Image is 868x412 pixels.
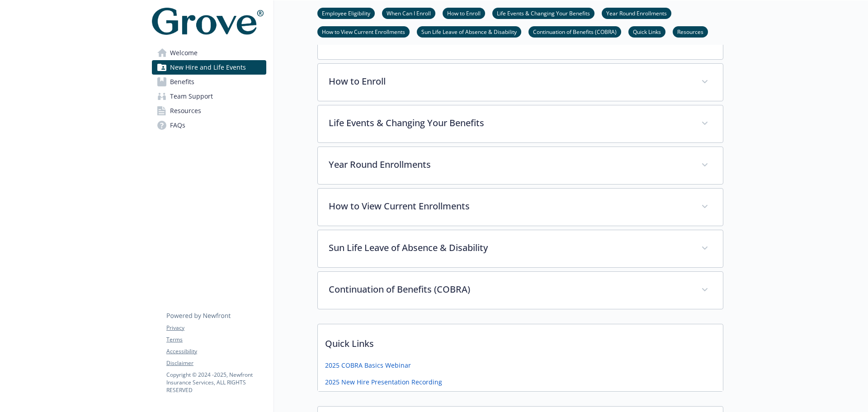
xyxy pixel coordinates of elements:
a: Life Events & Changing Your Benefits [492,9,594,17]
p: How to View Current Enrollments [329,199,690,213]
a: Employee Eligibility [317,9,375,17]
a: Accessibility [166,347,266,355]
p: Sun Life Leave of Absence & Disability [329,241,690,255]
div: Sun Life Leave of Absence & Disability [318,230,723,267]
a: Year Round Enrollments [602,9,671,17]
span: Welcome [170,46,198,60]
a: Resources [673,27,708,36]
a: Disclaimer [166,359,266,367]
a: New Hire and Life Events [152,60,266,75]
span: FAQs [170,118,185,133]
span: New Hire and Life Events [170,60,246,75]
span: Team Support [170,89,213,104]
a: Privacy [166,324,266,332]
a: Welcome [152,46,266,60]
span: Benefits [170,75,194,89]
p: Year Round Enrollments [329,158,690,171]
a: Quick Links [628,27,665,36]
a: Sun Life Leave of Absence & Disability [417,27,521,36]
a: Team Support [152,89,266,104]
a: 2025 New Hire Presentation Recording [325,377,442,387]
a: Benefits [152,75,266,89]
a: 2025 COBRA Basics Webinar [325,360,411,370]
p: Continuation of Benefits (COBRA) [329,283,690,296]
a: Resources [152,104,266,118]
a: When Can I Enroll [382,9,435,17]
a: Continuation of Benefits (COBRA) [528,27,621,36]
div: Year Round Enrollments [318,147,723,184]
div: How to View Current Enrollments [318,189,723,226]
p: How to Enroll [329,75,690,88]
a: FAQs [152,118,266,133]
p: Copyright © 2024 - 2025 , Newfront Insurance Services, ALL RIGHTS RESERVED [166,371,266,394]
div: Life Events & Changing Your Benefits [318,105,723,142]
a: Terms [166,336,266,344]
span: Resources [170,104,201,118]
a: How to Enroll [443,9,485,17]
div: Continuation of Benefits (COBRA) [318,272,723,309]
a: How to View Current Enrollments [317,27,410,36]
p: Life Events & Changing Your Benefits [329,116,690,130]
p: Quick Links [318,324,723,358]
div: How to Enroll [318,64,723,101]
